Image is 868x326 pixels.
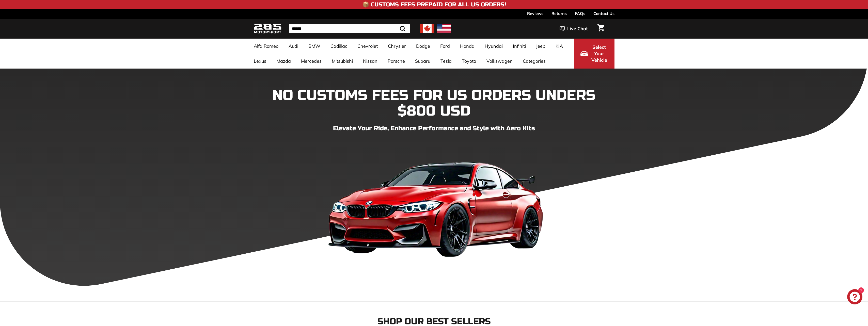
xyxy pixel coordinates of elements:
[410,54,435,69] a: Subaru
[435,54,457,69] a: Tesla
[325,39,352,54] a: Cadillac
[550,39,568,54] a: KIA
[383,39,411,54] a: Chrysler
[481,54,518,69] a: Volkswagen
[455,39,480,54] a: Honda
[553,22,594,35] button: Live Chat
[249,39,283,54] a: Alfa Romeo
[362,2,506,8] h4: 📦 Customs Fees Prepaid for All US Orders!
[289,24,410,33] input: Search
[327,54,358,69] a: Mitsubishi
[249,54,271,69] a: Lexus
[411,39,435,54] a: Dodge
[358,54,383,69] a: Nissan
[575,9,585,18] a: FAQs
[594,20,607,37] a: Cart
[574,39,614,69] button: Select Your Vehicle
[508,39,531,54] a: Infiniti
[551,9,567,18] a: Returns
[480,39,508,54] a: Hyundai
[296,54,327,69] a: Mercedes
[567,25,588,32] span: Live Chat
[518,54,551,69] a: Categories
[591,44,608,63] span: Select Your Vehicle
[846,289,864,306] inbox-online-store-chat: Shopify online store chat
[303,39,325,54] a: BMW
[254,124,614,133] p: Elevate Your Ride, Enhance Performance and Style with Aero Kits
[531,39,550,54] a: Jeep
[254,88,614,119] h1: NO CUSTOMS FEES FOR US ORDERS UNDERS $800 USD
[352,39,383,54] a: Chevrolet
[383,54,410,69] a: Porsche
[283,39,303,54] a: Audi
[593,9,614,18] a: Contact Us
[254,23,282,35] img: Logo_285_Motorsport_areodynamics_components
[457,54,481,69] a: Toyota
[271,54,296,69] a: Mazda
[435,39,455,54] a: Ford
[527,9,543,18] a: Reviews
